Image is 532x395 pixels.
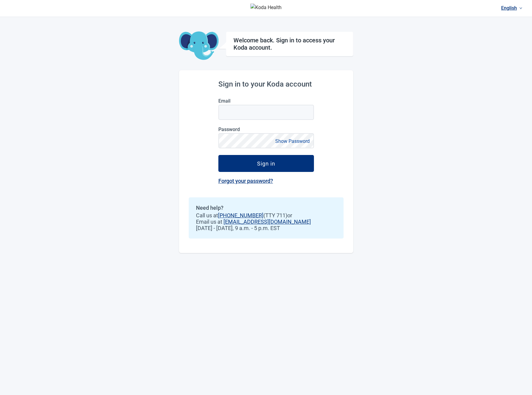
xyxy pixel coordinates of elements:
[218,127,314,132] label: Password
[218,178,273,184] a: Forgot your password?
[273,137,312,145] button: Show Password
[250,4,282,13] img: Koda Health
[196,225,336,231] span: [DATE] - [DATE], 9 a.m. - 5 p.m. EST
[218,212,263,219] a: [PHONE_NUMBER]
[196,219,336,225] span: Email us at
[499,3,525,13] a: Current language: English
[224,219,311,225] a: [EMAIL_ADDRESS][DOMAIN_NAME]
[196,205,336,211] h2: Need help?
[519,7,522,10] span: down
[179,17,353,253] main: Main content
[257,160,275,166] div: Sign in
[218,98,314,104] label: Email
[233,37,346,51] h1: Welcome back. Sign in to access your Koda account.
[196,212,336,219] span: Call us at (TTY 711) or
[218,80,314,88] h2: Sign in to your Koda account
[179,31,219,61] img: Koda Elephant
[218,155,314,172] button: Sign in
